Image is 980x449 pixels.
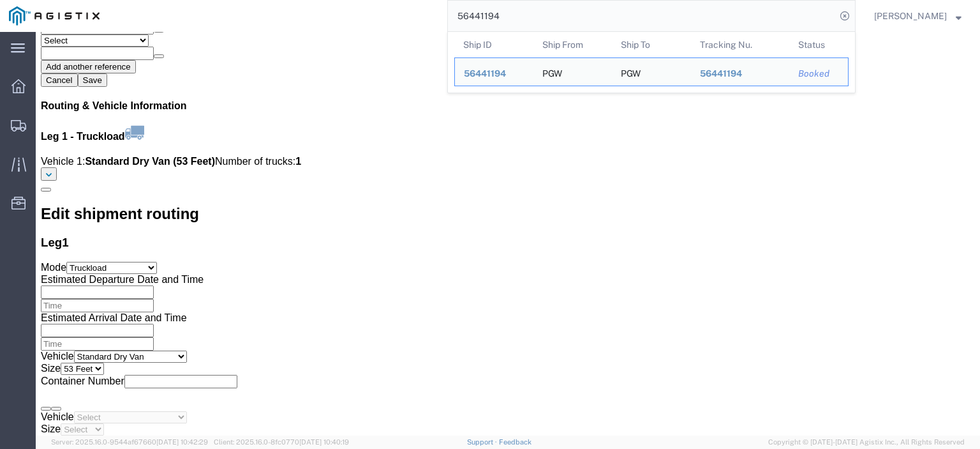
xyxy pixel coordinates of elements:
[874,9,947,23] span: Jesse Jordan
[533,32,612,57] th: Ship From
[454,32,533,57] th: Ship ID
[299,438,349,446] span: [DATE] 10:40:19
[9,6,100,26] img: logo
[156,438,208,446] span: [DATE] 10:42:29
[464,67,524,80] div: 56441194
[214,438,349,446] span: Client: 2025.16.0-8fc0770
[798,67,839,80] div: Booked
[612,32,691,57] th: Ship To
[454,32,855,93] table: Search Results
[700,67,781,80] div: 56441194
[51,438,208,446] span: Server: 2025.16.0-9544af67660
[36,32,980,436] iframe: FS Legacy Container
[873,8,962,24] button: [PERSON_NAME]
[499,438,531,446] a: Feedback
[768,437,965,448] span: Copyright © [DATE]-[DATE] Agistix Inc., All Rights Reserved
[700,68,742,79] span: 56441194
[789,32,849,57] th: Status
[448,1,836,31] input: Search for shipment number, reference number
[621,58,641,86] div: PGW
[467,438,499,446] a: Support
[691,32,790,57] th: Tracking Nu.
[542,58,562,86] div: PGW
[464,68,506,79] span: 56441194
